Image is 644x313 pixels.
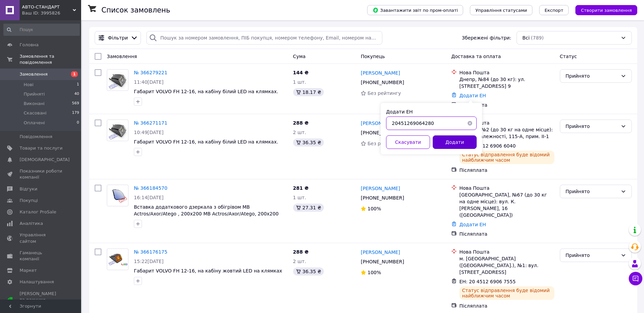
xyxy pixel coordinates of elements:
a: Габарит VOLVO FH 12-16, на кабіну жовтий LED на клямках [134,268,282,273]
img: Фото товару [107,187,128,204]
div: [PHONE_NUMBER] [359,78,405,87]
a: Створити замовлення [569,7,637,12]
span: [DEMOGRAPHIC_DATA] [20,157,70,163]
span: Скасовані [24,110,47,116]
span: Покупець [361,54,385,59]
span: ЕН: 20 4512 6906 6040 [459,143,516,149]
label: Додати ЕН [386,109,413,114]
span: Cума [293,54,306,59]
span: Без рейтингу [367,141,401,146]
div: Післяплата [459,167,554,174]
span: Завантажити звіт по пром-оплаті [373,7,458,13]
span: Головна [20,42,39,48]
span: 1 [77,82,79,88]
span: Показники роботи компанії [20,168,63,180]
button: Управління статусами [470,5,532,15]
span: Каталог ProSale [20,209,56,215]
div: Прийнято [566,252,618,259]
img: Фото товару [107,71,128,89]
span: 569 [72,101,79,107]
a: Фото товару [107,69,128,91]
span: АВТО-СТАНДАРТ [22,4,73,10]
a: № 366184570 [134,185,167,191]
span: Маркет [20,267,37,273]
a: [PERSON_NAME] [361,185,400,192]
span: Оплачені [24,120,45,126]
a: Фото товару [107,120,128,141]
span: Гаманець компанії [20,250,63,262]
button: Створити замовлення [575,5,637,15]
span: 100% [367,270,381,275]
h1: Список замовлень [101,6,170,14]
div: Ваш ID: 3995826 [22,10,81,16]
span: Товари та послуги [20,145,63,151]
input: Пошук за номером замовлення, ПІБ покупця, номером телефону, Email, номером накладної [146,31,382,45]
a: [PERSON_NAME] [361,70,400,76]
span: Фільтри [108,34,128,41]
span: 1 шт. [293,79,306,85]
div: Післяплата [459,231,554,237]
div: 36.35 ₴ [293,267,324,276]
a: Габарит VOLVO FH 12-16, на кабіну білий LED на клямках. [134,139,278,145]
button: Завантажити звіт по пром-оплаті [367,5,463,15]
span: Налаштування [20,279,54,285]
span: 288 ₴ [293,120,309,126]
span: 288 ₴ [293,249,309,255]
span: ЕН: 20 4512 6906 7555 [459,279,516,284]
span: 0 [77,120,79,126]
div: [PHONE_NUMBER] [359,257,405,266]
div: [PHONE_NUMBER] [359,128,405,137]
img: Фото товару [107,252,128,267]
span: Створити замовлення [581,8,632,13]
span: 11:40[DATE] [134,79,164,85]
div: [GEOGRAPHIC_DATA], №67 (до 30 кг на одне місце): вул. К. [PERSON_NAME], 16 ([GEOGRAPHIC_DATA]) [459,191,554,218]
div: Прийнято [566,123,618,130]
span: Управління сайтом [20,232,63,244]
a: [PERSON_NAME] [361,120,400,127]
a: [PERSON_NAME] [361,249,400,256]
a: Фото товару [107,185,128,206]
a: № 366271171 [134,120,167,126]
div: Нова Пошта [459,120,554,126]
span: 179 [72,110,79,116]
a: Додати ЕН [459,222,486,227]
div: Прийнято [566,188,618,195]
input: Пошук [3,24,80,36]
a: Вставка додаткового дзеркала з обігрівом MB Actros/Axor/Atego , 200x200 MB Actros/Axor/Atego, 200... [134,204,279,216]
span: [PERSON_NAME] та рахунки [20,291,63,309]
span: 1 шт. [293,195,306,200]
button: Чат з покупцем [629,272,642,285]
div: 18.17 ₴ [293,88,324,96]
button: Додати [433,135,477,149]
span: 2 шт. [293,259,306,264]
span: 2 шт. [293,130,306,135]
span: 15:22[DATE] [134,259,164,264]
button: Скасувати [386,135,430,149]
span: Експорт [545,8,564,13]
span: Всі [522,34,529,41]
div: Чортків, №2 (до 30 кг на одне місце): вул. Незалежності, 115-А, прим. ІІ-1 [459,126,554,140]
div: Прийнято [566,72,618,80]
span: 144 ₴ [293,70,309,75]
div: Днепр, №84 (до 30 кг): ул. [STREET_ADDRESS] 9 [459,76,554,89]
span: (789) [531,35,544,41]
div: [PHONE_NUMBER] [359,193,405,203]
span: Замовлення та повідомлення [20,53,81,66]
button: Очистить [463,116,477,130]
button: Експорт [539,5,569,15]
div: м. [GEOGRAPHIC_DATA] ([GEOGRAPHIC_DATA].), №1: вул. [STREET_ADDRESS] [459,255,554,276]
span: Без рейтингу [367,90,401,96]
div: Нова Пошта [459,69,554,76]
a: № 366176175 [134,249,167,255]
span: Прийняті [24,91,45,97]
a: Габарит VOLVO FH 12-16, на кабіну білий LED на клямках. [134,89,278,94]
div: 36.35 ₴ [293,138,324,147]
a: № 366279221 [134,70,167,75]
span: 16:14[DATE] [134,195,164,200]
a: Фото товару [107,249,128,270]
a: Додати ЕН [459,93,486,98]
div: Нова Пошта [459,185,554,191]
